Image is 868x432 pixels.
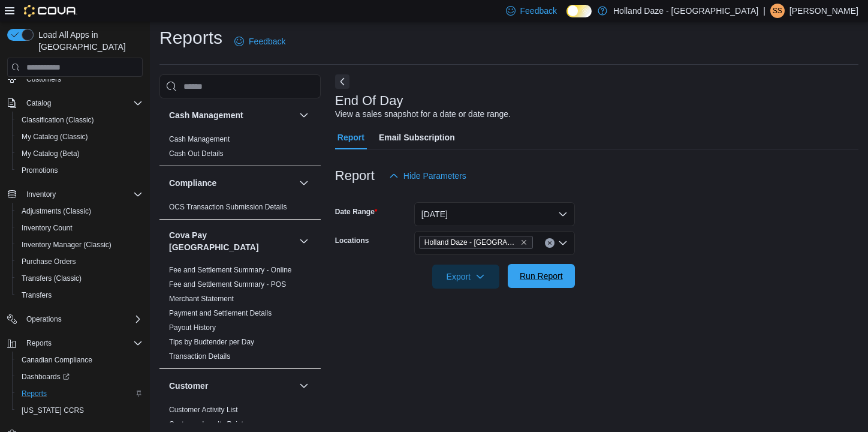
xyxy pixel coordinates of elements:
div: Shawn S [770,4,785,18]
button: Remove Holland Daze - Orangeville from selection in this group [520,239,528,246]
button: Cash Management [169,109,294,121]
button: [US_STATE] CCRS [12,402,147,419]
button: Adjustments (Classic) [12,203,147,220]
span: Purchase Orders [17,254,143,269]
button: Cova Pay [GEOGRAPHIC_DATA] [169,229,294,253]
a: My Catalog (Beta) [17,146,85,161]
a: Tips by Budtender per Day [169,338,254,346]
span: Adjustments (Classic) [22,206,91,216]
a: Payment and Settlement Details [169,309,272,317]
span: Catalog [22,96,143,110]
h3: Cash Management [169,109,243,121]
button: Classification (Classic) [12,112,147,128]
button: [DATE] [414,202,575,226]
span: Payout History [169,323,216,332]
a: Classification (Classic) [17,113,99,127]
img: Cova [24,5,77,17]
button: Catalog [2,95,147,112]
button: Operations [2,311,147,328]
a: Inventory Count [17,221,77,235]
button: Reports [2,335,147,352]
span: Merchant Statement [169,294,234,304]
button: Customer [297,379,311,393]
span: Catalog [26,98,51,108]
a: Reports [17,386,52,401]
span: Email Subscription [379,125,455,149]
span: Customer Activity List [169,405,238,415]
span: Run Report [520,270,563,282]
button: Catalog [22,96,56,110]
button: Reports [12,385,147,402]
button: Hide Parameters [384,164,471,188]
span: Washington CCRS [17,403,143,418]
h3: Compliance [169,177,216,189]
a: Fee and Settlement Summary - POS [169,280,286,289]
button: Inventory [2,186,147,203]
span: My Catalog (Classic) [17,130,143,144]
span: Inventory Manager (Classic) [17,238,143,252]
h3: Customer [169,380,208,392]
h3: Report [335,169,375,183]
a: Customer Loyalty Points [169,420,247,428]
a: Merchant Statement [169,295,234,303]
a: Dashboards [17,370,74,384]
button: Inventory Manager (Classic) [12,236,147,253]
a: Payout History [169,323,216,332]
a: Customer Activity List [169,406,238,414]
button: Compliance [297,176,311,190]
a: Canadian Compliance [17,353,97,367]
button: Promotions [12,162,147,179]
a: Transfers (Classic) [17,271,86,286]
span: Inventory [22,187,143,202]
span: Feedback [520,5,557,17]
span: Report [337,125,364,149]
span: Classification (Classic) [17,113,143,127]
span: Holland Daze - [GEOGRAPHIC_DATA] [424,236,518,248]
span: Dark Mode [566,17,567,18]
span: Transfers [22,290,52,300]
label: Locations [335,236,369,245]
button: My Catalog (Beta) [12,145,147,162]
span: Holland Daze - Orangeville [419,236,533,249]
div: Compliance [159,200,321,219]
a: Cash Management [169,135,230,143]
div: Cova Pay [GEOGRAPHIC_DATA] [159,263,321,368]
span: [US_STATE] CCRS [22,406,84,415]
a: Dashboards [12,368,147,385]
span: Adjustments (Classic) [17,204,143,218]
span: Operations [26,314,62,324]
span: Dashboards [17,370,143,384]
span: Canadian Compliance [22,355,92,365]
span: Transfers [17,288,143,302]
span: Purchase Orders [22,257,76,266]
span: Fee and Settlement Summary - Online [169,265,292,275]
a: Customers [22,72,66,86]
span: Inventory Count [17,221,143,235]
button: Transfers [12,287,147,304]
a: My Catalog (Classic) [17,130,93,144]
input: Dark Mode [566,5,592,17]
button: Run Report [508,264,575,288]
button: Clear input [545,238,554,248]
span: Promotions [22,166,58,175]
a: Adjustments (Classic) [17,204,96,218]
button: Customer [169,380,294,392]
span: My Catalog (Beta) [22,149,80,158]
button: Canadian Compliance [12,352,147,368]
span: Promotions [17,163,143,178]
button: Export [432,265,499,289]
span: Hide Parameters [403,170,466,182]
span: Reports [22,336,143,350]
button: Transfers (Classic) [12,270,147,287]
a: [US_STATE] CCRS [17,403,89,418]
div: View a sales snapshot for a date or date range. [335,108,511,121]
span: My Catalog (Classic) [22,132,88,142]
span: SS [773,4,782,18]
a: Cash Out Details [169,149,224,158]
span: Reports [26,338,52,348]
a: Inventory Manager (Classic) [17,238,116,252]
span: Transaction Details [169,352,230,361]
